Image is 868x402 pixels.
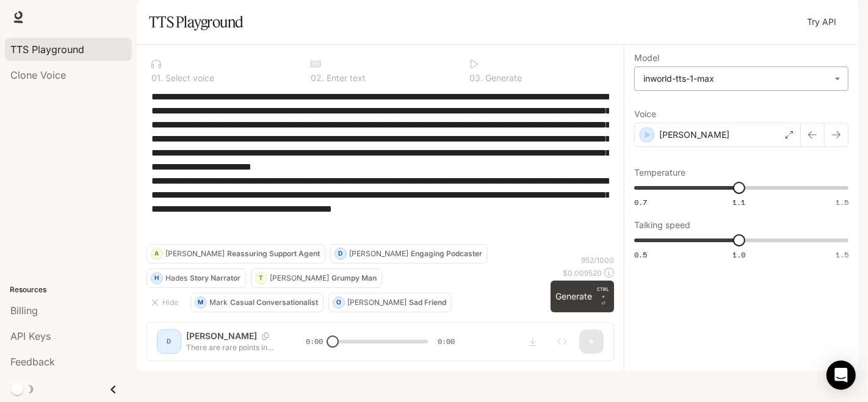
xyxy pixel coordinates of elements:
[151,74,163,82] p: 0 1 .
[634,197,647,207] span: 0.7
[732,197,745,207] span: 1.1
[328,293,452,312] button: O[PERSON_NAME]Sad Friend
[732,249,745,260] span: 1.0
[597,285,609,307] p: ⏎
[347,299,407,306] p: [PERSON_NAME]
[597,285,609,300] p: CTRL +
[146,293,186,312] button: Hide
[659,129,729,141] p: [PERSON_NAME]
[634,110,656,118] p: Voice
[635,67,848,90] div: inworld-tts-1-max
[634,54,659,62] p: Model
[190,293,324,312] button: MMarkCasual Conversationalist
[209,299,228,306] p: Mark
[270,275,329,282] p: [PERSON_NAME]
[151,268,162,288] div: H
[163,74,214,82] p: Select voice
[333,293,344,312] div: O
[331,275,377,282] p: Grumpy Man
[802,10,841,34] a: Try API
[146,244,325,264] button: A[PERSON_NAME]Reassuring Support Agent
[330,244,488,264] button: D[PERSON_NAME]Engaging Podcaster
[190,275,241,282] p: Story Narrator
[251,268,382,288] button: T[PERSON_NAME]Grumpy Man
[469,74,483,82] p: 0 3 .
[643,73,828,85] div: inworld-tts-1-max
[195,293,206,312] div: M
[551,281,614,312] button: GenerateCTRL +⏎
[256,268,267,288] div: T
[230,299,318,306] p: Casual Conversationalist
[836,197,848,207] span: 1.5
[165,275,187,282] p: Hades
[634,221,690,229] p: Talking speed
[146,268,246,288] button: HHadesStory Narrator
[324,74,366,82] p: Enter text
[483,74,522,82] p: Generate
[634,168,685,177] p: Temperature
[411,250,482,257] p: Engaging Podcaster
[349,250,408,257] p: [PERSON_NAME]
[409,299,446,306] p: Sad Friend
[227,250,320,257] p: Reassuring Support Agent
[826,361,856,390] div: Open Intercom Messenger
[149,10,244,34] h1: TTS Playground
[311,74,324,82] p: 0 2 .
[165,250,225,257] p: [PERSON_NAME]
[151,244,162,264] div: A
[836,249,848,260] span: 1.5
[634,249,647,260] span: 0.5
[335,244,346,264] div: D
